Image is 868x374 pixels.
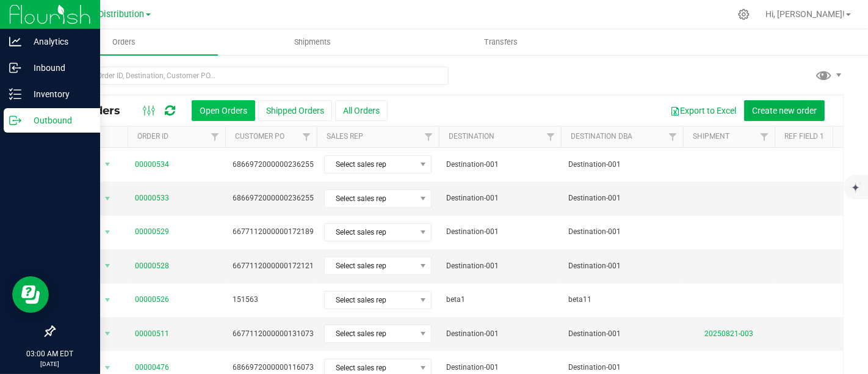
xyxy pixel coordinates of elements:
span: select [100,291,115,309]
span: 151563 [233,294,309,306]
span: select [100,156,115,173]
span: Hi, [PERSON_NAME]! [765,9,845,19]
span: select [100,257,115,274]
span: Distribution [99,9,145,20]
span: Destination-001 [568,226,676,238]
a: Filter [663,127,683,147]
span: Select sales rep [325,325,416,342]
a: Destination DBA [571,132,632,141]
p: Analytics [21,34,95,49]
a: 00000534 [135,159,169,170]
span: Select sales rep [325,291,416,309]
a: Sales Rep [327,132,363,141]
span: Destination-001 [446,226,554,238]
a: Customer PO [235,132,284,141]
span: Transfers [468,37,534,48]
span: Destination-001 [568,362,676,373]
span: 6677112000000131073 [233,328,314,340]
span: Create new order [752,106,817,116]
span: Destination-001 [568,328,676,340]
a: Filter [754,127,775,147]
span: Destination-001 [568,159,676,170]
button: Create new order [744,100,825,121]
span: select [100,190,115,207]
span: Shipments [278,37,347,48]
span: 6866972000000236255 [233,159,314,170]
span: 6866972000000116073 [233,362,314,373]
p: Outbound [21,113,95,128]
inline-svg: Inbound [9,62,21,74]
span: Destination-001 [568,193,676,204]
a: 00000533 [135,193,169,204]
span: select [100,325,115,342]
input: Search Order ID, Destination, Customer PO... [54,67,449,85]
span: Select sales rep [325,190,416,207]
span: 6677112000000172189 [233,226,314,238]
iframe: Resource center [12,276,49,313]
a: 00000528 [135,260,169,272]
a: Filter [297,127,317,147]
a: Filter [205,127,225,147]
span: 6677112000000172121 [233,260,314,272]
span: Destination-001 [446,362,554,373]
inline-svg: Inventory [9,88,21,100]
a: Order ID [137,132,168,141]
span: Destination-001 [568,260,676,272]
a: 20250821-003 [704,329,753,338]
span: Orders [96,37,152,48]
a: 00000476 [135,362,169,373]
button: Open Orders [192,100,255,121]
span: Destination-001 [446,159,554,170]
span: select [100,224,115,241]
inline-svg: Analytics [9,35,21,48]
button: Shipped Orders [258,100,332,121]
a: 00000529 [135,226,169,238]
span: beta1 [446,294,554,306]
a: Destination [449,132,494,141]
span: beta11 [568,294,676,306]
a: Shipment [693,132,729,141]
div: Manage settings [736,9,751,20]
span: Select sales rep [325,257,416,274]
span: Destination-001 [446,193,554,204]
inline-svg: Outbound [9,114,21,127]
a: 00000511 [135,328,169,340]
a: 00000526 [135,294,169,306]
span: Select sales rep [325,156,416,173]
a: Transfers [407,29,595,55]
p: Inbound [21,61,95,75]
a: Filter [419,127,439,147]
button: Export to Excel [662,100,744,121]
p: 03:00 AM EDT [5,348,95,359]
a: Orders [29,29,218,55]
p: [DATE] [5,359,95,369]
p: Inventory [21,87,95,101]
span: Destination-001 [446,260,554,272]
span: 6866972000000236255 [233,193,314,204]
span: Destination-001 [446,328,554,340]
a: Ref Field 1 [784,132,824,141]
a: Shipments [218,29,407,55]
button: All Orders [335,100,388,121]
span: Select sales rep [325,224,416,241]
a: Filter [541,127,561,147]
